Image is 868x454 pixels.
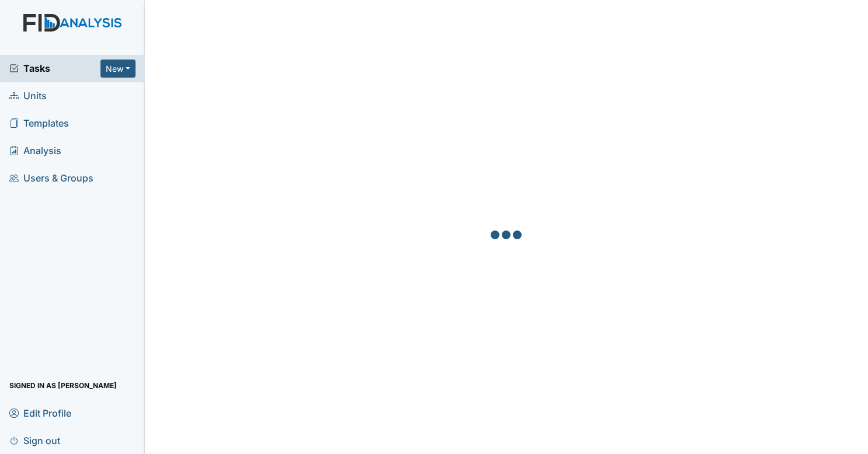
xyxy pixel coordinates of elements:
button: New [100,60,136,78]
span: Sign out [9,431,60,449]
a: Tasks [9,61,100,75]
span: Units [9,87,47,105]
span: Templates [9,114,69,132]
span: Signed in as [PERSON_NAME] [9,376,117,394]
span: Users & Groups [9,169,93,187]
span: Edit Profile [9,404,71,422]
span: Analysis [9,142,61,160]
